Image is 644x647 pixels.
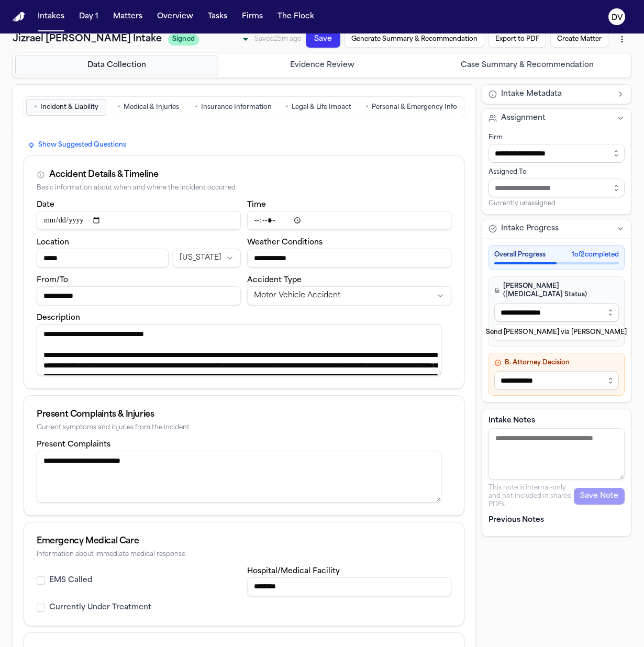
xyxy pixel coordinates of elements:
button: Create Matter [550,31,608,48]
p: This note is internal-only and not included in shared PDFs. [488,484,574,509]
div: Basic information about when and where the incident occurred [37,184,451,192]
h4: B. Attorney Decision [494,359,619,367]
button: Export to PDF [488,31,546,48]
label: Present Complaints [37,441,110,449]
span: Currently unassigned [488,199,556,208]
span: Overall Progress [494,251,546,259]
input: Select firm [488,144,625,163]
label: Location [37,239,69,247]
div: Assigned To [488,168,625,176]
button: Matters [109,7,147,26]
p: Previous Notes [488,515,625,526]
button: Go to Medical & Injuries [108,99,188,116]
span: • [365,102,369,113]
span: 1 of 2 completed [572,251,619,259]
input: Incident time [247,211,451,230]
div: Current symptoms and injuries from the incident [37,424,451,432]
div: Present Complaints & Injuries [37,408,451,421]
input: Assign to staff member [488,179,625,197]
label: Weather Conditions [247,239,323,247]
span: Medical & Injuries [124,103,179,111]
button: Intake Progress [482,219,631,238]
a: Home [13,12,25,22]
button: Generate Summary & Recommendation [345,31,484,48]
img: Finch Logo [13,12,25,22]
textarea: Incident description [37,324,441,376]
div: Information about immediate medical response [37,551,451,559]
button: Intake Metadata [482,85,631,104]
button: Assignment [482,109,631,128]
input: Hospital or medical facility [247,577,451,596]
textarea: Present complaints [37,451,441,503]
h4: [PERSON_NAME] ([MEDICAL_DATA] Status) [494,282,619,299]
span: Assignment [501,113,546,124]
span: Saved 25m ago [254,36,302,42]
button: The Flock [273,7,318,26]
h1: Jizrael [PERSON_NAME] Intake [13,32,162,47]
button: Go to Personal & Emergency Info [361,99,462,116]
button: Go to Evidence Review step [220,55,424,75]
button: Tasks [204,7,231,26]
div: Update intake status [168,32,252,47]
button: Show Suggested Questions [24,139,130,151]
span: Intake Progress [501,224,559,234]
button: Intakes [34,7,69,26]
span: Insurance Information [201,103,272,111]
button: Go to Incident & Liability [26,99,106,116]
button: Go to Insurance Information [190,99,276,116]
div: Accident Details & Timeline [49,169,158,181]
span: Incident & Liability [40,103,98,111]
input: Incident date [37,211,241,230]
button: Send [PERSON_NAME] via [PERSON_NAME] [494,324,619,341]
nav: Intake steps [15,55,629,75]
span: • [117,102,120,113]
label: Hospital/Medical Facility [247,567,340,575]
label: Currently Under Treatment [49,603,151,613]
label: EMS Called [49,575,92,586]
label: Description [37,314,80,322]
span: Personal & Emergency Info [372,103,457,111]
input: Incident location [37,249,169,267]
button: Go to Data Collection step [15,55,218,75]
textarea: Intake notes [488,428,625,479]
button: Incident state [173,249,241,267]
button: Overview [153,7,197,26]
button: More actions [613,30,631,49]
span: • [285,102,288,113]
label: Date [37,201,54,209]
div: Firm [488,133,625,142]
button: Day 1 [75,7,103,26]
span: • [195,102,198,113]
input: From/To destination [37,286,241,305]
button: Firms [238,7,267,26]
div: Emergency Medical Care [37,535,451,548]
label: Time [247,201,266,209]
label: Intake Notes [488,416,625,426]
span: • [34,102,37,113]
span: Legal & Life Impact [292,103,351,111]
label: Accident Type [247,276,302,284]
button: Go to Legal & Life Impact [279,99,359,116]
span: Intake Metadata [501,89,562,99]
input: Weather conditions [247,249,451,267]
span: Signed [168,34,199,46]
button: Go to Case Summary & Recommendation step [426,55,629,75]
label: From/To [37,276,68,284]
button: Save [306,31,340,48]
